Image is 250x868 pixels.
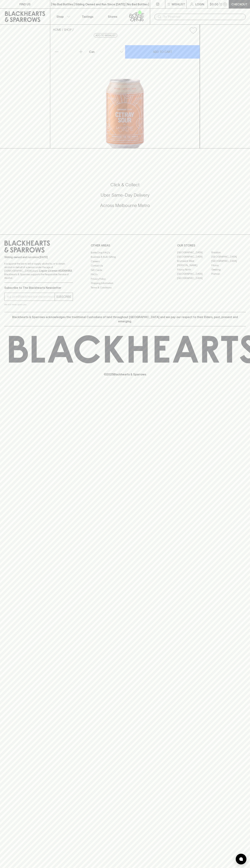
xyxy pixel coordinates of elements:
[91,285,159,290] a: Terms & Conditions
[4,255,73,259] p: Sibling owned and run since [DATE]
[163,14,243,20] input: Try "Pinot noir"
[177,259,211,263] a: Brunswick West
[91,264,159,268] a: Contact Us
[108,14,117,19] p: Stores
[211,259,246,263] a: [GEOGRAPHIC_DATA]
[94,33,117,38] button: Add to wishlist
[91,250,159,255] a: Bottle Drop FAQ's
[177,268,211,272] a: Fitzroy North
[4,182,246,188] h5: Click & Collect
[153,50,172,54] p: ADD TO CART
[211,268,246,272] a: Geelong
[7,315,243,323] p: Blackhearts & Sparrows acknowledges the traditional Custodians of land throughout [GEOGRAPHIC_DAT...
[211,263,246,268] a: Fitzroy
[91,281,159,285] a: Shipping Information
[4,192,246,198] h5: Uber Same-Day Delivery
[172,2,185,6] p: Wishlist
[231,2,247,6] p: Checkout
[211,250,246,255] a: Braddon
[91,259,159,263] a: Careers
[88,48,125,55] div: Can
[224,3,226,5] p: 0
[56,14,64,19] p: Shop
[177,250,211,255] a: [GEOGRAPHIC_DATA]
[75,9,100,24] a: Tastings
[50,9,75,24] button: Shop
[39,269,72,272] strong: Liquor License #32064953
[4,303,73,306] p: We will never spam you
[91,255,159,259] a: Business & Bulk Gifting
[211,272,246,276] a: Prahran
[91,268,159,272] a: Gift Cards
[91,277,159,281] a: Privacy Policy
[4,262,73,280] p: It is against the law to sell or supply alcohol to, or to obtain alcohol on behalf of a person un...
[177,272,211,276] a: [GEOGRAPHIC_DATA]
[91,243,159,248] p: OTHER AREAS
[4,168,246,227] div: Call to action block
[91,272,159,277] a: FAQ's
[177,263,211,268] a: [PERSON_NAME]
[50,37,200,148] img: 39062.png
[177,255,211,259] a: [GEOGRAPHIC_DATA]
[56,295,71,299] p: SUBSCRIBE
[211,255,246,259] a: [GEOGRAPHIC_DATA]
[4,286,73,290] p: Subscribe to The Blackhearts Newsletter
[19,2,31,6] p: FIND US
[100,9,125,24] a: Stores
[210,2,218,6] p: $0.00
[239,857,243,861] img: bubble-icon
[64,28,72,31] a: SHOP
[7,294,55,300] input: e.g. jane@blackheartsandsparrows.com.au
[82,14,93,19] p: Tastings
[4,203,246,208] h5: Across Melbourne Metro
[195,2,204,6] p: Login
[177,276,211,280] a: [GEOGRAPHIC_DATA]
[89,50,95,54] p: Can
[125,45,200,59] button: ADD TO CART
[53,28,61,31] a: HOME
[177,243,246,248] p: OUR STORES
[188,26,198,35] button: Add to wishlist
[55,293,73,301] button: SUBSCRIBE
